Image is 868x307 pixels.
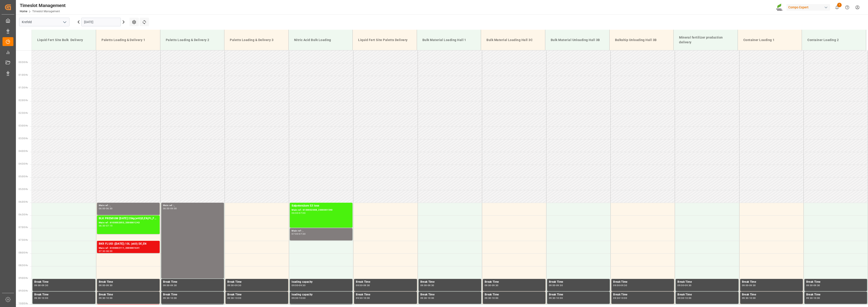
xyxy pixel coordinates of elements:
span: 09:30 Hr [19,290,28,292]
div: 10:00 [749,297,756,299]
div: - [105,225,106,227]
div: 09:00 [163,284,170,286]
div: Break Time [34,280,94,284]
div: Break Time [613,280,672,284]
div: BLK PREMIUM [DATE] 25kg(x40)D,EN,PL,FNL [99,216,158,221]
div: - [170,297,170,299]
a: Home [20,10,27,13]
div: 10:00 [106,297,113,299]
div: 09:30 [620,284,627,286]
div: 09:00 [170,207,177,210]
div: - [298,297,299,299]
div: 10:00 [42,297,48,299]
div: Break Time [420,292,479,297]
div: Break Time [227,280,286,284]
div: 09:00 [485,284,491,286]
div: 09:30 [235,284,241,286]
div: 09:00 [549,284,556,286]
div: Break Time [806,292,865,297]
div: 10:00 [363,297,370,299]
div: Break Time [163,292,222,297]
div: 09:30 [227,297,234,299]
div: 09:30 [806,297,813,299]
div: 07:15 [106,225,113,227]
span: 05:30 Hr [19,188,28,190]
div: Break Time [227,292,286,297]
span: 07:00 Hr [19,226,28,229]
span: 1 [837,3,842,7]
div: Bulk Material Loading Hall 1 [421,36,477,44]
div: 09:30 [299,284,305,286]
div: - [298,212,299,214]
div: Break Time [677,292,737,297]
div: Paletts Loading & Delivery 3 [228,36,285,44]
div: Break Time [613,292,672,297]
div: 09:30 [99,297,105,299]
span: 06:00 Hr [19,201,28,203]
div: - [362,284,363,286]
div: 10:00 [299,297,305,299]
div: Break Time [742,292,801,297]
div: - [813,297,813,299]
div: 06:00 [99,207,105,210]
div: 09:30 [485,297,491,299]
span: 01:30 Hr [19,86,28,89]
div: - [362,297,363,299]
div: 09:00 [806,284,813,286]
span: 02:30 Hr [19,112,28,114]
div: Paletts Loading & Delivery 2 [164,36,221,44]
div: - [298,284,299,286]
div: 09:00 [420,284,427,286]
div: Compo Expert [786,4,830,11]
button: Compo Expert [786,3,832,12]
div: 09:30 [749,284,756,286]
div: Break Time [485,292,544,297]
div: Mineral fertilizer production delivery [677,33,734,46]
div: 09:00 [99,284,105,286]
div: 06:00 [163,207,170,210]
div: Break Time [163,280,222,284]
div: Break Time [742,280,801,284]
div: 09:30 [34,297,41,299]
span: 03:00 Hr [19,124,28,127]
div: 09:30 [549,297,556,299]
div: 07:00 [292,233,298,235]
div: - [491,284,492,286]
div: 09:00 [227,284,234,286]
div: 09:30 [170,284,177,286]
div: 06:30 [106,207,113,210]
div: 10:00 [428,297,434,299]
div: 09:00 [742,284,749,286]
div: 09:30 [492,284,498,286]
div: - [491,297,492,299]
div: 09:30 [363,284,370,286]
div: - [556,297,556,299]
div: Break Time [549,292,608,297]
div: 09:30 [556,284,563,286]
span: 02:00 Hr [19,99,28,102]
span: 03:30 Hr [19,137,28,140]
div: - [684,284,685,286]
div: 09:30 [613,297,620,299]
div: - [234,297,235,299]
span: 07:30 Hr [19,239,28,241]
div: 09:30 [106,284,113,286]
div: Paletts Loading & Delivery 1 [100,36,156,44]
div: Liquid Fert Site Bulk Delivery [35,36,92,44]
div: 10:00 [556,297,563,299]
input: Type to search/select [19,18,69,26]
div: - [170,207,170,210]
div: 09:00 [292,284,298,286]
span: 10:00 Hr [19,302,28,305]
div: - [234,284,235,286]
div: 09:30 [292,297,298,299]
div: Break Time [549,280,608,284]
button: open menu [61,19,68,26]
div: loading capacity [292,292,351,297]
div: Break Time [485,280,544,284]
div: - [427,284,427,286]
button: Help Center [842,2,852,12]
div: 09:30 [356,297,362,299]
div: - [298,233,299,235]
div: - [105,207,106,210]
